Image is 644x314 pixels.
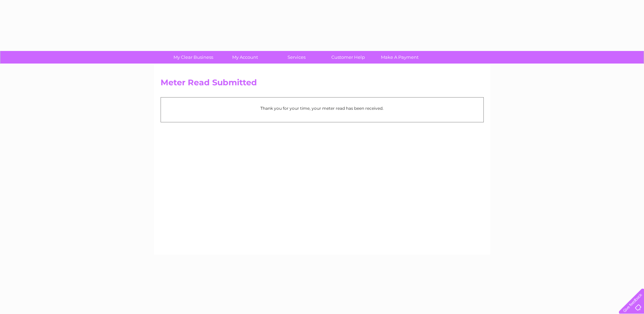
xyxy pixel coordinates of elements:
[217,51,273,64] a: My Account
[164,105,480,111] p: Thank you for your time, your meter read has been received.
[320,51,376,64] a: Customer Help
[269,51,325,64] a: Services
[372,51,428,64] a: Make A Payment
[161,78,484,91] h2: Meter Read Submitted
[165,51,221,64] a: My Clear Business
